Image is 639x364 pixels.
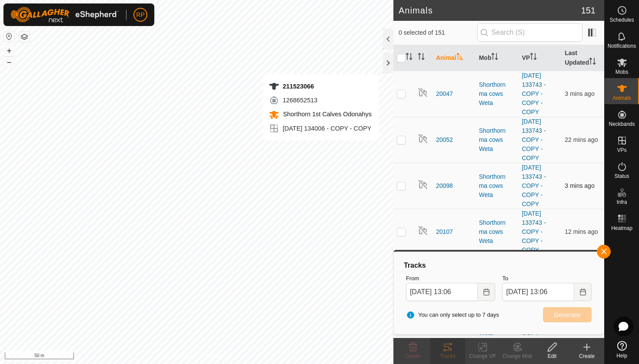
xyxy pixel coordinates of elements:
div: Change VP [465,352,500,360]
div: Shorthorn ma cows Weta [479,172,515,200]
span: Status [614,174,629,179]
img: returning off [418,133,428,144]
div: Edit [535,352,569,360]
span: Animals [612,95,631,101]
p-sorticon: Activate to sort [589,59,596,66]
span: Shorthorn 1st Calves Odonahys [281,111,372,118]
img: returning off [418,87,428,98]
span: Schedules [609,17,634,23]
div: Shorthorn ma cows Weta [479,126,515,154]
a: [DATE] 133743 - COPY - COPY - COPY [522,118,546,161]
a: Help [605,338,639,362]
a: Contact Us [205,353,231,361]
th: Animal [433,45,476,71]
a: Privacy Policy [162,353,195,361]
div: Tracks [403,260,595,271]
span: 15 Aug 2025 at 1:03 pm [565,182,594,189]
span: 20047 [436,89,453,98]
span: You can only select up to 7 days [406,311,499,319]
span: Mobs [616,69,628,75]
button: – [4,57,14,67]
button: Generate [543,307,592,322]
span: Delete [406,353,421,359]
button: Choose Date [574,283,592,301]
span: 15 Aug 2025 at 12:54 pm [565,228,598,235]
div: Shorthorn ma cows Weta [479,80,515,108]
th: VP [518,45,561,71]
p-sorticon: Activate to sort [456,54,463,61]
img: returning off [418,225,428,236]
p-sorticon: Activate to sort [418,54,425,61]
span: 15 Aug 2025 at 1:04 pm [565,90,594,97]
span: 20052 [436,135,453,144]
img: Gallagher Logo [10,7,119,23]
span: 20098 [436,181,453,190]
button: Choose Date [478,283,495,301]
span: RP [136,10,144,20]
button: Map Layers [19,32,30,42]
span: Notifications [608,43,636,49]
button: + [4,46,14,56]
th: Last Updated [561,45,604,71]
p-sorticon: Activate to sort [491,54,498,61]
span: Neckbands [609,121,635,127]
label: To [502,274,592,283]
button: Reset Map [4,31,14,42]
div: [DATE] 134006 - COPY - COPY [269,123,372,134]
span: Infra [616,200,627,205]
p-sorticon: Activate to sort [530,54,537,61]
div: Tracks [430,352,465,360]
span: Generate [554,312,581,318]
p-sorticon: Activate to sort [406,54,413,61]
span: 0 selected of 151 [399,28,477,37]
input: Search (S) [477,23,582,42]
span: 151 [581,4,596,17]
a: [DATE] 133743 - COPY - COPY - COPY [522,72,546,115]
div: Create [569,352,604,360]
div: Change Mob [500,352,535,360]
div: 1268652513 [269,95,372,105]
a: [DATE] 133743 - COPY - COPY - COPY [522,210,546,253]
span: 20107 [436,227,453,236]
label: From [406,274,496,283]
div: Shorthorn ma cows Weta [479,218,515,246]
img: returning off [418,179,428,190]
th: Mob [476,45,519,71]
span: 15 Aug 2025 at 12:45 pm [565,136,598,143]
h2: Animals [399,5,581,16]
a: [DATE] 133743 - COPY - COPY - COPY [522,164,546,207]
div: 211523066 [269,81,372,92]
span: VPs [617,148,626,153]
span: Help [616,353,627,358]
span: Heatmap [611,226,632,231]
